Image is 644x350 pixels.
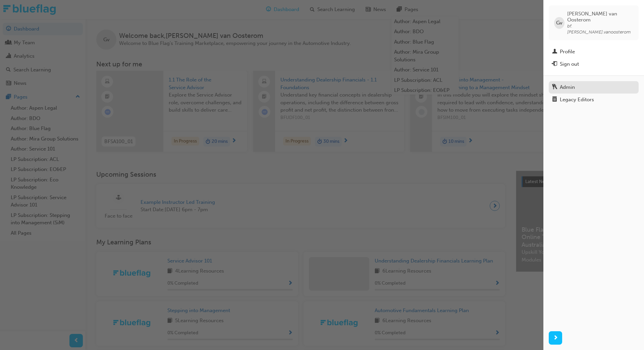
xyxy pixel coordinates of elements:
[549,94,639,106] a: Legacy Editors
[553,334,558,342] span: next-icon
[560,96,594,104] div: Legacy Editors
[549,58,639,70] button: Sign out
[552,49,557,55] span: man-icon
[552,61,557,67] span: exit-icon
[560,83,575,91] div: Admin
[567,11,633,23] span: [PERSON_NAME] van Oosterom
[567,23,631,35] span: bf.[PERSON_NAME].vanoosterom
[560,48,575,56] div: Profile
[552,97,557,103] span: notepad-icon
[549,81,639,94] a: Admin
[549,46,639,58] a: Profile
[552,84,557,91] span: keys-icon
[560,60,579,68] div: Sign out
[556,19,562,27] span: Gv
